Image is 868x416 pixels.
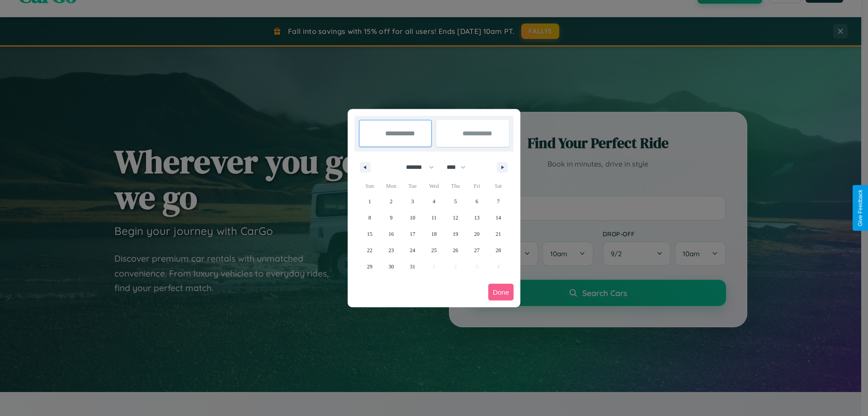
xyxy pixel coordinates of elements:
[367,258,373,275] span: 29
[423,210,444,226] button: 11
[368,210,371,226] span: 8
[445,210,466,226] button: 12
[488,179,509,193] span: Sat
[476,193,478,210] span: 6
[402,193,423,210] button: 3
[488,193,509,210] button: 7
[388,226,394,242] span: 16
[390,210,392,226] span: 9
[380,210,401,226] button: 9
[433,193,435,210] span: 4
[466,193,487,210] button: 6
[466,210,487,226] button: 13
[497,193,500,210] span: 7
[453,210,458,226] span: 12
[453,226,458,242] span: 19
[488,226,509,242] button: 21
[359,242,380,258] button: 22
[431,210,437,226] span: 11
[380,242,401,258] button: 23
[488,210,509,226] button: 14
[402,226,423,242] button: 17
[495,226,501,242] span: 21
[453,242,458,258] span: 26
[380,258,401,275] button: 30
[368,193,371,210] span: 1
[410,242,415,258] span: 24
[390,193,392,210] span: 2
[474,226,480,242] span: 20
[474,242,480,258] span: 27
[380,193,401,210] button: 2
[423,242,444,258] button: 25
[857,190,863,226] div: Give Feedback
[388,242,394,258] span: 23
[402,210,423,226] button: 10
[431,226,437,242] span: 18
[445,193,466,210] button: 5
[431,242,437,258] span: 25
[359,193,380,210] button: 1
[367,242,373,258] span: 22
[402,258,423,275] button: 31
[359,226,380,242] button: 15
[466,242,487,258] button: 27
[466,179,487,193] span: Fri
[359,179,380,193] span: Sun
[495,210,501,226] span: 14
[454,193,457,210] span: 5
[488,242,509,258] button: 28
[445,242,466,258] button: 26
[410,258,415,275] span: 31
[445,179,466,193] span: Thu
[474,210,480,226] span: 13
[410,210,415,226] span: 10
[388,258,394,275] span: 30
[380,179,401,193] span: Mon
[359,210,380,226] button: 8
[488,284,514,301] button: Done
[411,193,414,210] span: 3
[423,193,444,210] button: 4
[380,226,401,242] button: 16
[495,242,501,258] span: 28
[423,226,444,242] button: 18
[445,226,466,242] button: 19
[402,179,423,193] span: Tue
[367,226,373,242] span: 15
[423,179,444,193] span: Wed
[402,242,423,258] button: 24
[466,226,487,242] button: 20
[359,258,380,275] button: 29
[410,226,415,242] span: 17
